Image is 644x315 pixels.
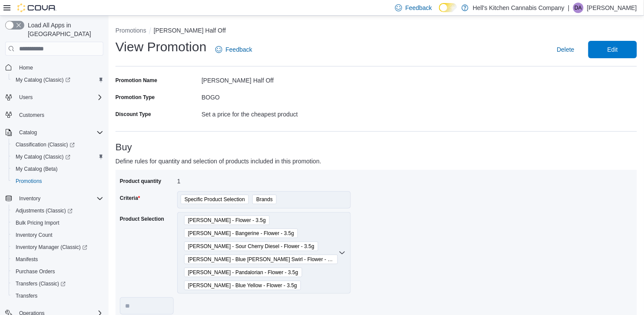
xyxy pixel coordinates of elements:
span: Classification (Classic) [12,139,103,150]
a: Feedback [212,41,256,58]
button: Inventory [2,192,107,205]
label: Criteria [120,195,140,202]
span: Classification (Classic) [16,141,75,148]
span: Transfers (Classic) [12,279,103,289]
span: DA [575,3,582,13]
span: Load All Apps in [GEOGRAPHIC_DATA] [24,21,103,38]
span: Inventory [19,195,40,202]
a: Classification (Classic) [9,139,107,151]
a: My Catalog (Classic) [9,151,107,163]
span: Inventory Count [12,230,103,240]
a: Adjustments (Classic) [12,206,76,216]
span: Users [16,92,103,103]
div: BOGO [201,90,376,101]
button: Promotions [116,27,146,34]
span: Markey - Sour Cherry Diesel - Flower - 3.5g [184,242,318,251]
a: Customers [16,110,48,120]
a: Promotions [12,176,46,186]
span: Inventory Count [16,232,53,239]
span: Home [19,64,33,71]
span: My Catalog (Classic) [16,153,70,160]
span: Promotions [16,178,42,185]
span: Bulk Pricing Import [12,218,103,228]
span: Catalog [16,127,103,138]
a: Adjustments (Classic) [9,205,107,217]
a: Transfers (Classic) [9,278,107,290]
span: Brands [252,195,277,204]
span: Customers [16,109,103,120]
a: Home [16,63,36,73]
p: Define rules for quantity and selection of products included in this promotion. [116,156,507,166]
span: Feedback [226,45,252,54]
a: Transfers (Classic) [12,279,69,289]
button: Delete [554,41,578,58]
span: [PERSON_NAME] - Sour Cherry Diesel - Flower - 3.5g [188,242,314,251]
span: Markey - Bangerine - Flower - 3.5g [184,229,298,238]
span: Manifests [12,254,103,265]
nav: An example of EuiBreadcrumbs [116,26,637,36]
a: My Catalog (Classic) [9,74,107,86]
button: Transfers [9,290,107,302]
a: Bulk Pricing Import [12,218,63,228]
span: Dark Mode [439,12,439,13]
span: Promotions [12,176,103,186]
a: Inventory Count [12,230,56,240]
span: Transfers (Classic) [16,280,66,287]
span: [PERSON_NAME] - Blue Yellow - Flower - 3.5g [188,281,297,290]
span: My Catalog (Beta) [12,164,103,174]
button: Users [16,92,36,103]
button: Users [2,91,107,103]
button: Inventory Count [9,229,107,241]
span: Specific Product Selection [185,195,245,204]
span: [PERSON_NAME] - Pandalorian - Flower - 3.5g [188,268,298,277]
span: Markey - Blue Berry Swirl - Flower - 3.5g [184,255,338,264]
div: [PERSON_NAME] Half Off [201,73,376,84]
span: Transfers [16,292,37,299]
img: Cova [17,3,56,12]
label: Promotion Type [116,94,155,101]
span: Inventory Manager (Classic) [12,242,103,252]
span: Adjustments (Classic) [16,207,73,214]
button: [PERSON_NAME] Half Off [154,27,226,34]
button: Home [2,61,107,73]
button: Inventory [16,193,44,204]
span: [PERSON_NAME] - Flower - 3.5g [188,216,266,225]
a: Manifests [12,254,41,265]
button: Edit [588,41,637,58]
input: Dark Mode [439,3,457,12]
span: Users [19,94,33,101]
span: My Catalog (Classic) [12,75,103,85]
span: Markey - Pandalorian - Flower - 3.5g [184,268,302,277]
span: Feedback [406,3,432,12]
div: 1 [177,174,294,185]
span: [PERSON_NAME] - Bangerine - Flower - 3.5g [188,229,294,238]
span: Purchase Orders [12,266,103,277]
button: My Catalog (Beta) [9,163,107,175]
span: Markey - Huckleberry - Flower - 3.5g [184,216,270,225]
a: My Catalog (Classic) [12,152,74,162]
label: Promotion Name [116,77,157,84]
button: Catalog [2,126,107,139]
span: Home [16,62,103,73]
div: Destiny Adams [573,3,584,13]
span: Transfers [12,291,103,301]
span: Customers [19,112,44,119]
p: Hell's Kitchen Cannabis Company [473,3,565,13]
span: Adjustments (Classic) [12,206,103,216]
a: Inventory Manager (Classic) [9,241,107,253]
span: Markey - Blue Yellow - Flower - 3.5g [184,281,301,290]
span: Delete [557,45,575,54]
span: Catalog [19,129,37,136]
span: My Catalog (Classic) [16,76,70,83]
span: Inventory Manager (Classic) [16,244,87,251]
span: My Catalog (Classic) [12,152,103,162]
p: [PERSON_NAME] [587,3,637,13]
a: Classification (Classic) [12,139,78,150]
a: Inventory Manager (Classic) [12,242,91,252]
span: Inventory [16,193,103,204]
a: My Catalog (Classic) [12,75,74,85]
span: [PERSON_NAME] - Blue [PERSON_NAME] Swirl - Flower - 3.5g [188,255,334,264]
h3: Buy [116,142,637,153]
span: Brands [256,195,273,204]
span: Manifests [16,256,38,263]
